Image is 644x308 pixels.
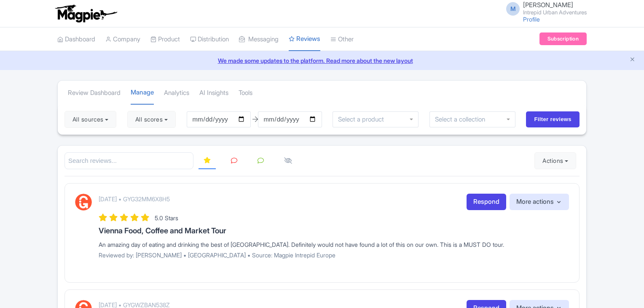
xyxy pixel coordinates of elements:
a: Distribution [190,28,229,51]
input: Select a collection [435,116,491,123]
button: Close announcement [629,55,636,65]
span: M [506,2,520,16]
input: Search reviews... [64,152,193,170]
a: We made some updates to the platform. Read more about the new layout [5,56,639,65]
input: Select a product [338,116,389,123]
a: AI Insights [199,81,228,105]
a: Review Dashboard [68,81,121,105]
p: [DATE] • GYG32MM6X8H5 [99,195,170,203]
a: Other [330,28,354,51]
h3: Vienna Food, Coffee and Market Tour [99,227,569,235]
a: M [PERSON_NAME] Intrepid Urban Adventures [501,2,587,15]
button: All scores [127,111,176,128]
a: Manage [131,81,154,105]
small: Intrepid Urban Adventures [523,10,587,15]
img: logo-ab69f6fb50320c5b225c76a69d11143b.png [53,4,118,23]
p: Reviewed by: [PERSON_NAME] • [GEOGRAPHIC_DATA] • Source: Magpie Intrepid Europe [99,251,569,259]
a: Reviews [289,27,320,51]
span: 5.0 Stars [155,214,178,222]
a: Product [150,28,180,51]
a: Subscription [539,32,587,45]
span: [PERSON_NAME] [523,1,573,9]
img: GetYourGuide Logo [75,194,92,211]
button: All sources [64,111,116,128]
button: Actions [534,152,576,169]
input: Filter reviews [526,111,580,127]
a: Dashboard [57,28,95,51]
div: An amazing day of eating and drinking the best of [GEOGRAPHIC_DATA]. Definitely would not have fo... [99,240,569,249]
a: Respond [467,194,506,210]
a: Analytics [164,81,189,105]
a: Profile [523,16,540,23]
a: Tools [239,81,252,105]
button: More actions [510,194,569,210]
a: Messaging [239,28,279,51]
a: Company [105,28,140,51]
